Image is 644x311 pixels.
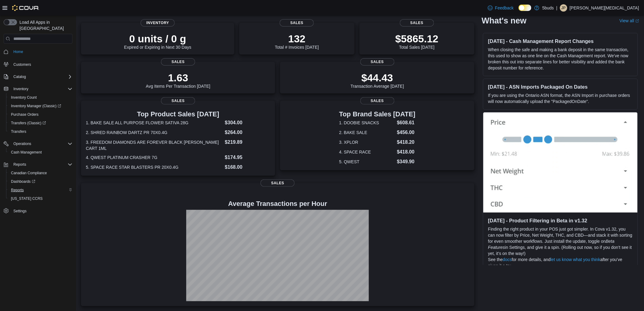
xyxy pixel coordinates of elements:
[6,177,75,186] a: Dashboards
[395,33,439,45] p: $5865.12
[13,141,31,146] span: Operations
[11,73,28,80] button: Catalog
[9,111,72,118] span: Purchase Orders
[562,4,566,12] span: JP
[11,161,72,168] span: Reports
[275,33,319,45] p: 132
[225,154,271,161] dd: $174.95
[503,257,512,262] a: docs
[86,120,222,126] dt: 1. BAKE SALE ALL PURPOSE FLOWER SATIVA 28G
[360,58,394,65] span: Sales
[11,207,29,215] a: Settings
[488,217,633,224] h3: [DATE] - Product Filtering in Beta in v1.32
[9,128,72,135] span: Transfers
[13,49,23,54] span: Home
[11,207,72,215] span: Settings
[11,60,72,68] span: Customers
[11,150,42,155] span: Cash Management
[6,169,75,177] button: Canadian Compliance
[542,4,554,12] p: 5buds
[9,128,29,135] a: Transfers
[11,188,24,193] span: Reports
[13,74,26,79] span: Catalog
[6,102,75,110] a: Inventory Manager (Classic)
[9,195,45,202] a: [US_STATE] CCRS
[397,158,415,165] dd: $349.90
[141,19,175,27] span: Inventory
[12,5,39,11] img: Cova
[86,200,470,207] h4: Average Transactions per Hour
[124,33,191,45] p: 0 units / 0 g
[225,129,271,136] dd: $264.00
[488,92,633,104] p: If you are using the Ontario ASN format, the ASN Import in purchase orders will now automatically...
[11,179,35,184] span: Dashboards
[6,148,75,157] button: Cash Management
[488,226,633,256] p: Finding the right product in your POS just got simpler. In Cova v1.32, you can now filter by Pric...
[146,72,210,89] div: Avg Items Per Transaction [DATE]
[397,129,415,136] dd: $456.00
[261,179,295,187] span: Sales
[397,148,415,156] dd: $418.00
[13,87,28,91] span: Inventory
[86,164,222,170] dt: 5. SPACE RACE STAR BLASTERS PR 20X0.4G
[9,178,72,185] span: Dashboards
[11,140,72,147] span: Operations
[339,111,415,118] h3: Top Brand Sales [DATE]
[86,154,222,161] dt: 4. QWEST PLATINUM CRASHER 7G
[11,61,33,68] a: Customers
[397,119,415,126] dd: $608.61
[9,186,72,194] span: Reports
[1,160,75,169] button: Reports
[9,119,72,127] span: Transfers (Classic)
[9,102,64,110] a: Inventory Manager (Classic)
[124,33,191,50] div: Expired or Expiring in Next 30 Days
[488,256,633,269] p: See the for more details, and after you’ve given it a try.
[339,120,394,126] dt: 1. DOOBIE SNACKS
[11,85,31,93] button: Inventory
[11,129,26,134] span: Transfers
[11,161,29,168] button: Reports
[280,19,314,27] span: Sales
[11,73,72,80] span: Catalog
[6,110,75,119] button: Purchase Orders
[339,159,394,165] dt: 5. QWEST
[86,129,222,136] dt: 2. SHRED RAINBOW DARTZ PR 70X0.4G
[485,2,516,14] a: Feedback
[6,93,75,102] button: Inventory Count
[1,72,75,81] button: Catalog
[351,72,404,84] p: $44.43
[11,140,34,147] button: Operations
[9,111,41,118] a: Purchase Orders
[13,162,26,167] span: Reports
[488,84,633,90] h3: [DATE] - ASN Imports Packaged On Dates
[9,186,26,194] a: Reports
[9,149,44,156] a: Cash Management
[275,33,319,50] div: Total # Invoices [DATE]
[9,169,49,177] a: Canadian Compliance
[482,16,527,26] h2: What's new
[351,72,404,89] div: Transaction Average [DATE]
[146,72,210,84] p: 1.63
[17,19,72,31] span: Load All Apps in [GEOGRAPHIC_DATA]
[570,4,639,12] p: [PERSON_NAME][MEDICAL_DATA]
[1,85,75,93] button: Inventory
[551,257,600,262] a: let us know what you think
[9,178,38,185] a: Dashboards
[519,5,531,11] input: Dark Mode
[9,119,48,127] a: Transfers (Classic)
[161,58,195,65] span: Sales
[225,139,271,146] dd: $219.89
[6,127,75,136] button: Transfers
[11,85,72,93] span: Inventory
[9,169,72,177] span: Canadian Compliance
[1,60,75,69] button: Customers
[339,139,394,145] dt: 3. XPLOR
[11,196,43,201] span: [US_STATE] CCRS
[86,139,222,151] dt: 3. FREEDOM DIAMONDS ARE FOREVER BLACK [PERSON_NAME] CART 1ML
[11,48,72,55] span: Home
[488,38,633,44] h3: [DATE] - Cash Management Report Changes
[495,5,514,11] span: Feedback
[488,47,633,71] p: When closing the safe and making a bank deposit in the same transaction, this used to show as one...
[635,19,639,23] svg: External link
